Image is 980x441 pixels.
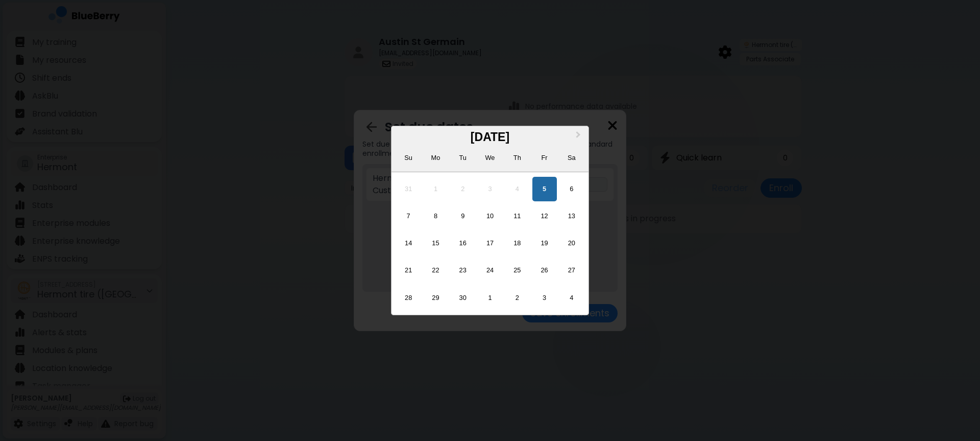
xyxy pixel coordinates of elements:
div: Choose Thursday, September 11th, 2025 [505,204,529,228]
div: Choose Thursday, October 2nd, 2025 [505,286,529,310]
div: Month September, 2025 [395,175,585,311]
div: Not available Sunday, August 31st, 2025 [396,177,421,201]
div: Not available Wednesday, September 3rd, 2025 [478,177,502,201]
div: Monday [423,146,448,170]
div: Not available Monday, September 1st, 2025 [423,177,448,201]
div: Choose Sunday, September 14th, 2025 [396,231,421,256]
div: Choose Wednesday, October 1st, 2025 [478,286,502,310]
div: Choose Monday, September 15th, 2025 [423,231,448,256]
div: Choose Friday, October 3rd, 2025 [532,286,557,310]
div: Not available Tuesday, September 2nd, 2025 [451,177,475,201]
div: Choose Wednesday, September 24th, 2025 [478,258,502,283]
div: Choose Tuesday, September 16th, 2025 [451,231,475,256]
div: Choose Saturday, September 27th, 2025 [559,258,584,283]
h2: [DATE] [391,130,589,144]
div: Choose Tuesday, September 9th, 2025 [451,204,475,228]
div: Tuesday [451,146,475,170]
button: Next Month [571,127,587,144]
div: Thursday [505,146,529,170]
div: Choose Thursday, September 25th, 2025 [505,258,529,283]
div: Choose Thursday, September 18th, 2025 [505,231,529,256]
div: Choose Date [391,126,589,315]
div: Choose Saturday, September 13th, 2025 [559,204,584,228]
div: Choose Tuesday, September 23rd, 2025 [451,258,475,283]
div: Choose Friday, September 19th, 2025 [532,231,557,256]
div: Saturday [559,146,584,170]
div: Choose Monday, September 22nd, 2025 [423,258,448,283]
div: Choose Monday, September 29th, 2025 [423,286,448,310]
div: Choose Monday, September 8th, 2025 [423,204,448,228]
div: Choose Sunday, September 7th, 2025 [396,204,421,228]
div: Choose Friday, September 12th, 2025 [532,204,557,228]
div: Friday [532,146,557,170]
div: Wednesday [478,146,502,170]
div: Sunday [396,146,421,170]
div: Choose Saturday, October 4th, 2025 [559,286,584,310]
div: Choose Wednesday, September 10th, 2025 [478,204,502,228]
div: Choose Sunday, September 21st, 2025 [396,258,421,283]
div: Choose Saturday, September 6th, 2025 [559,177,584,201]
div: Choose Wednesday, September 17th, 2025 [478,231,502,256]
div: Choose Friday, September 5th, 2025 [532,177,557,201]
div: Not available Thursday, September 4th, 2025 [505,177,529,201]
div: Choose Sunday, September 28th, 2025 [396,286,421,310]
div: Choose Saturday, September 20th, 2025 [559,231,584,256]
div: Choose Friday, September 26th, 2025 [532,258,557,283]
div: Choose Tuesday, September 30th, 2025 [451,286,475,310]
